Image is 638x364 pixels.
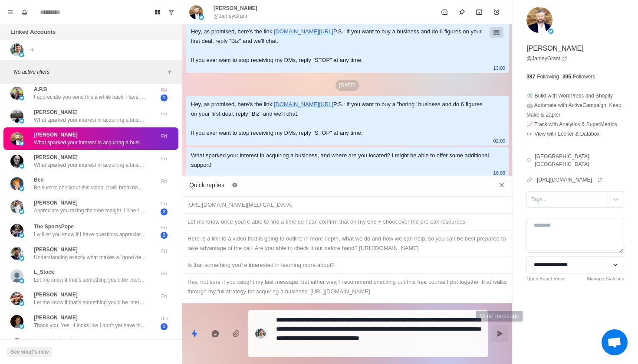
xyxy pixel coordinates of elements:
p: 13:00 [493,63,506,73]
p: [PERSON_NAME] [34,246,78,253]
div: What sparked your interest in acquiring a business, and where are you located? I might be able to... [191,151,490,170]
p: 16:03 [493,168,506,178]
p: Linked Accounts [10,28,56,36]
span: 1 [161,94,168,101]
button: Edit quick replies [228,178,242,192]
img: picture [19,301,24,306]
p: [PERSON_NAME] [34,199,78,207]
img: picture [19,278,24,283]
img: picture [255,328,266,339]
p: Fri [153,155,175,162]
span: 2 [161,232,168,239]
button: Close quick replies [495,178,509,192]
p: A.P.B [34,85,47,93]
p: Followers [573,73,595,81]
p: [PERSON_NAME] [34,108,78,116]
p: Fri [153,224,175,231]
p: I will let you know if I have questions appreciate all your help! [34,231,147,238]
p: 387 [526,73,535,81]
button: Send message [491,325,509,342]
p: [GEOGRAPHIC_DATA], [GEOGRAPHIC_DATA] [535,153,624,168]
img: picture [10,177,23,190]
div: Open chat [602,329,628,355]
img: picture [10,270,23,283]
img: picture [19,324,24,329]
a: @JameyGrant [526,55,567,62]
img: picture [19,52,24,57]
img: picture [189,5,203,19]
img: picture [199,15,204,20]
p: 🛠️ Build with WordPress and Shopify 🤖 Automate with ActiveCampaign, Keap, Make & Zapier 📈 Track w... [526,91,624,139]
img: picture [10,200,23,213]
p: L_Stock [34,268,54,276]
button: Quick replies [186,325,203,342]
button: Show unread conversations [164,5,178,19]
p: 02:00 [493,136,506,146]
img: picture [19,118,24,123]
img: picture [19,233,24,238]
button: Add filters [164,67,175,77]
img: picture [10,224,23,237]
img: picture [19,141,24,146]
p: What sparked your interest in acquiring a business, and where are you located? I might be able to... [34,161,147,169]
p: Thu [153,339,175,346]
img: picture [19,209,24,214]
a: Manage Statuses [587,275,624,283]
a: Open Board View [526,275,564,283]
a: [DOMAIN_NAME][URL] [274,28,333,35]
p: Understanding exactly what makes a "good deal” and how to structure them? Or more about how to ef... [34,253,147,261]
div: Let me know once you’re able to find a time so I can confirm that on my end + shoot over the pre-... [187,217,507,227]
button: Pin [453,3,470,21]
p: [PERSON_NAME] [34,314,78,322]
img: picture [10,43,23,56]
span: 2 [161,208,168,215]
p: 305 [562,73,571,81]
div: Hey, as promised, here's the link: P.S.: If you want to buy a business and do 6 figures on your f... [191,27,490,65]
p: San Francisco Bars [34,337,82,345]
img: picture [10,247,23,260]
p: Fri [153,270,175,277]
img: picture [10,132,23,145]
button: Add media [227,325,245,342]
p: Fri [153,292,175,300]
p: [PERSON_NAME] [34,153,78,161]
div: Here is a link to a video that is going to outline in more depth, what we do and how we can help,... [187,234,507,253]
button: Reply with AI [207,325,224,342]
p: [PERSON_NAME] [526,43,584,54]
p: Thank you. Yes. It looks like I don’t yet have the available minimum necessary financial resource... [34,322,147,329]
p: Let me know if that’s something you’d be interested in and I can set you up on a call with my con... [34,276,147,284]
p: Fri [153,247,175,255]
p: Let me know if that’s something you’d be interested in and I can set you up on a call with my con... [34,299,147,306]
p: Fri [153,178,175,185]
button: See what's new [7,347,52,357]
p: Fri [153,200,175,208]
img: picture [10,110,23,123]
img: picture [19,256,24,261]
a: [URL][DOMAIN_NAME] [537,176,602,184]
p: [PERSON_NAME] [214,4,257,12]
img: picture [10,155,23,168]
p: Fri [153,133,175,140]
img: picture [526,7,552,33]
p: I appreciate you send this a while back. Have you ever explored Imaging Centers as an investment ... [34,93,147,101]
p: [PERSON_NAME] [34,131,78,139]
p: [PERSON_NAME] [34,291,78,299]
p: Fri [153,87,175,94]
span: 1 [161,323,168,330]
div: [URL][DOMAIN_NAME][MEDICAL_DATA] [187,200,507,210]
button: Add account [27,45,37,55]
img: picture [10,87,23,100]
p: Quick replies [189,181,224,190]
img: picture [10,338,23,351]
button: Board View [151,5,164,19]
div: Hey, not sure if you caught my last message, but either way, I recommend checking out this free c... [187,277,507,296]
img: picture [19,163,24,169]
p: What sparked your interest in acquiring a business, and where are you located? I might be able to... [34,116,147,124]
p: What sparked your interest in acquiring a business, and where are you located? I might be able to... [34,139,147,146]
p: Be sure to checkout this video, it will breakdown what an SBA loan is and give you an idea of if ... [34,184,147,192]
img: picture [548,29,553,34]
div: Hey, as promised, here's the link: P.S.: If you want to buy a "boring" business and do 6 figures ... [191,100,490,138]
button: Menu [3,5,17,19]
a: [DOMAIN_NAME][URL] [274,101,333,107]
p: The SportsPope [34,223,74,231]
